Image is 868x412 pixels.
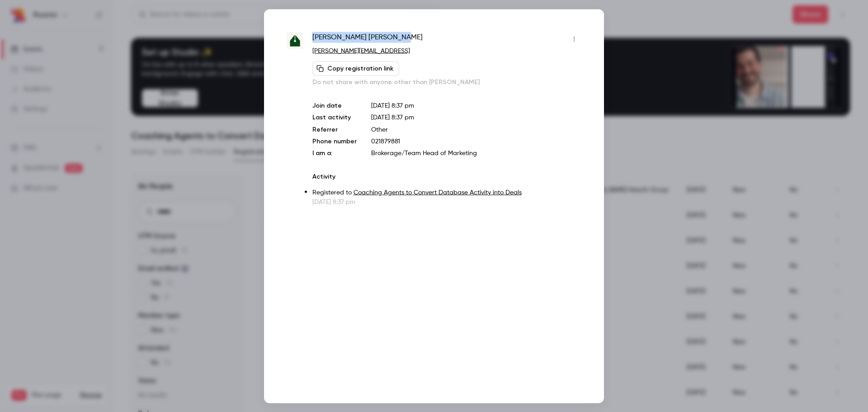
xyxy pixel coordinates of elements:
[371,101,581,110] p: [DATE] 8:37 pm
[312,172,581,181] p: Activity
[312,197,581,206] p: [DATE] 8:37 pm
[312,32,423,46] span: [PERSON_NAME] [PERSON_NAME]
[371,148,581,157] p: Brokerage/Team Head of Marketing
[312,101,357,110] p: Join date
[312,148,357,157] p: I am a:
[354,189,522,195] a: Coaching Agents to Convert Database Activity into Deals
[371,114,414,120] span: [DATE] 8:37 pm
[312,137,357,146] p: Phone number
[312,125,357,134] p: Referrer
[312,113,357,122] p: Last activity
[312,77,581,86] p: Do not share with anyone other than [PERSON_NAME]
[312,61,399,76] button: Copy registration link
[312,188,581,197] p: Registered to
[312,47,410,54] a: [PERSON_NAME][EMAIL_ADDRESS]
[371,125,581,134] p: Other
[287,33,303,49] img: listassist.ai
[371,137,581,146] p: 021879881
